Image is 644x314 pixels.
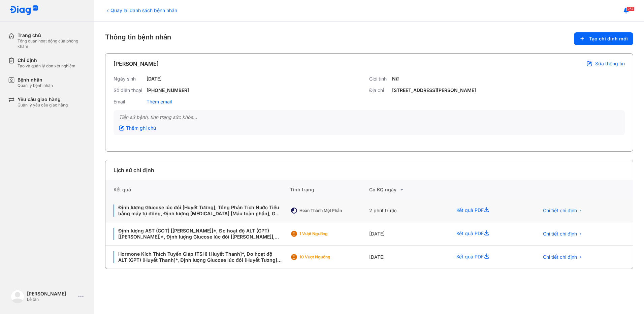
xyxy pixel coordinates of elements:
div: [DATE] [147,76,162,82]
div: Hormone Kích Thích Tuyến Giáp (TSH) [Huyết Thanh]*, Đo hoạt độ ALT (GPT) [Huyết Thanh]*, Định lượ... [114,251,282,263]
div: Chỉ định [18,57,75,63]
div: Kết quả PDF [448,246,531,269]
div: Quay lại danh sách bệnh nhân [105,7,177,14]
div: Lễ tân [27,297,75,302]
span: Tạo chỉ định mới [589,36,628,42]
div: Tổng quan hoạt động của phòng khám [18,38,86,49]
button: Tạo chỉ định mới [574,32,633,45]
div: Giới tính [369,76,389,82]
div: Địa chỉ [369,87,389,93]
div: Bệnh nhân [18,77,53,83]
span: 257 [626,6,635,11]
div: Quản lý yêu cầu giao hàng [18,102,68,108]
div: Kết quả PDF [448,222,531,246]
div: Tình trạng [290,180,369,199]
button: Chi tiết chỉ định [539,229,586,239]
div: Thêm ghi chú [119,125,156,131]
div: [PERSON_NAME] [114,60,159,68]
div: 2 phút trước [369,199,448,222]
span: Chi tiết chỉ định [543,231,577,237]
button: Chi tiết chỉ định [539,206,586,216]
div: [DATE] [369,222,448,246]
span: Sửa thông tin [595,61,625,67]
div: Trang chủ [18,32,86,38]
div: Định lượng AST (GOT) [[PERSON_NAME]]*, Đo hoạt độ ALT (GPT) [[PERSON_NAME]]*, Định lượng Glucose ... [114,228,282,240]
div: Định lượng Glucose lúc đói [Huyết Tương], Tổng Phân Tích Nước Tiểu bằng máy tự động, Định lượng [... [114,205,282,217]
div: Yêu cầu giao hàng [18,96,68,102]
div: Quản lý bệnh nhân [18,83,53,88]
div: [PERSON_NAME] [27,291,75,297]
div: Tạo và quản lý đơn xét nghiệm [18,63,75,69]
div: Thêm email [147,99,172,105]
div: Kết quả [105,180,290,199]
button: Chi tiết chỉ định [539,252,586,262]
div: 1 Vượt ngưỡng [299,231,353,237]
div: Có KQ ngày [369,186,448,194]
div: [STREET_ADDRESS][PERSON_NAME] [392,87,476,93]
div: [DATE] [369,246,448,269]
div: Ngày sinh [114,76,144,82]
span: Chi tiết chỉ định [543,208,577,214]
img: logo [9,5,38,16]
img: logo [11,290,24,303]
div: Hoàn thành một phần [299,208,353,213]
div: 10 Vượt ngưỡng [299,254,353,260]
div: Lịch sử chỉ định [114,166,154,174]
div: Nữ [392,76,399,82]
div: Tiền sử bệnh, tình trạng sức khỏe... [119,114,619,120]
div: [PHONE_NUMBER] [147,87,189,93]
div: Email [114,99,144,105]
div: Số điện thoại [114,87,144,93]
div: Thông tin bệnh nhân [105,32,633,45]
span: Chi tiết chỉ định [543,254,577,260]
div: Kết quả PDF [448,199,531,222]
